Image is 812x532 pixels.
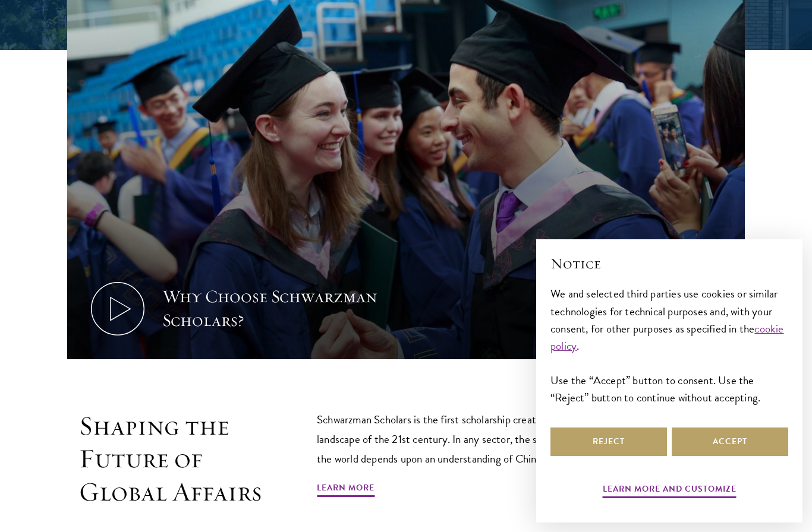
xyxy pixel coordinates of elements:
button: Accept [672,427,788,456]
div: Why Choose Schwarzman Scholars? [162,285,382,332]
h2: Notice [550,254,788,274]
button: Learn more and customize [603,482,737,500]
h2: Shaping the Future of Global Affairs [79,410,263,509]
button: Reject [550,427,667,456]
a: cookie policy [550,320,784,354]
div: We and selected third parties use cookies or similar technologies for technical purposes and, wit... [550,285,788,406]
p: Schwarzman Scholars is the first scholarship created to respond to the geopolitical landscape of ... [317,410,691,468]
a: Learn More [317,480,374,499]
